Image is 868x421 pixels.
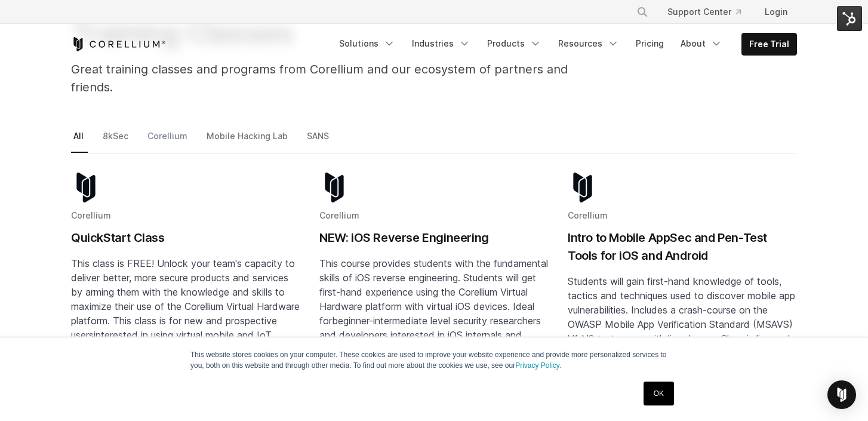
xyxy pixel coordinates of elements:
[632,1,653,23] button: Search
[568,275,795,373] span: Students will gain first-hand knowledge of tools, tactics and techniques used to discover mobile ...
[71,128,88,153] a: All
[100,128,133,153] a: 8kSec
[568,173,797,413] a: Blog post summary: Intro to Mobile AppSec and Pen-Test Tools for iOS and Android
[319,229,549,247] h2: NEW: iOS Reverse Engineering
[145,128,192,153] a: Corellium
[319,315,541,355] span: beginner-intermediate level security researchers and developers interested in iOS internals and r...
[71,329,272,370] span: interested in using virtual mobile and IoT devices for their security, R&D, testing, and teaching...
[71,210,111,220] span: Corellium
[551,33,626,54] a: Resources
[673,33,730,54] a: About
[658,1,750,23] a: Support Center
[332,33,402,54] a: Solutions
[837,6,862,31] img: HubSpot Tools Menu Toggle
[71,229,300,247] h2: QuickStart Class
[568,210,608,220] span: Corellium
[622,1,797,23] div: Navigation Menu
[742,33,796,55] a: Free Trial
[515,361,561,370] a: Privacy Policy.
[568,173,598,202] img: corellium-logo-icon-dark
[568,229,797,265] h2: Intro to Mobile AppSec and Pen-Test Tools for iOS and Android
[71,60,608,96] p: Great training classes and programs from Corellium and our ecosystem of partners and friends.
[827,380,856,409] div: Open Intercom Messenger
[71,173,101,202] img: corellium-logo-icon-dark
[480,33,549,54] a: Products
[405,33,478,54] a: Industries
[319,256,549,357] p: This course provides students with the fundamental skills of iOS reverse engineering. Students wi...
[204,128,292,153] a: Mobile Hacking Lab
[629,33,671,54] a: Pricing
[71,257,300,341] span: This class is FREE! Unlock your team's capacity to deliver better, more secure products and servi...
[755,1,797,23] a: Login
[71,37,166,51] a: Corellium Home
[644,382,674,405] a: OK
[319,210,359,220] span: Corellium
[190,349,678,371] p: This website stores cookies on your computer. These cookies are used to improve your website expe...
[319,173,549,413] a: Blog post summary: NEW: iOS Reverse Engineering
[304,128,333,153] a: SANS
[319,173,349,202] img: corellium-logo-icon-dark
[332,33,797,56] div: Navigation Menu
[71,173,300,413] a: Blog post summary: QuickStart Class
